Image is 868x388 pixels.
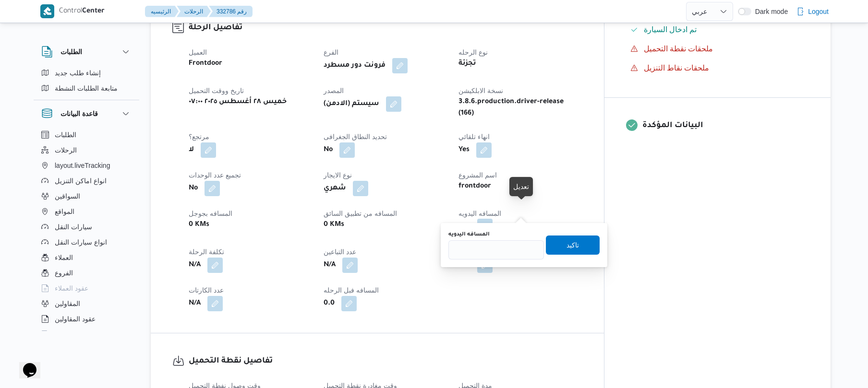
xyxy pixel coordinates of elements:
[793,2,832,21] button: Logout
[751,8,788,15] span: Dark mode
[324,248,356,256] span: عدد التباعين
[458,133,490,141] span: انهاء تلقائي
[189,183,198,194] b: No
[546,235,600,255] button: تاكيد
[513,181,529,192] div: تعديل
[37,296,135,311] button: المقاولين
[37,281,135,296] button: عقود العملاء
[458,221,470,233] b: N/A
[458,210,501,217] span: المسافه اليدويه
[37,265,135,281] button: الفروع
[324,171,352,179] span: نوع الايجار
[324,183,346,194] b: شهري
[324,133,387,141] span: تحديد النطاق الجغرافى
[55,329,95,340] span: اجهزة التليفون
[324,219,344,231] b: 0 KMs
[458,87,503,94] span: نسخة الابلكيشن
[567,239,579,251] span: تاكيد
[644,62,710,74] span: ملحقات نقاط التنزيل
[189,133,209,141] span: مرتجع؟
[189,96,287,108] b: خميس ٢٨ أغسطس ٢٠٢٥ ٠٧:٠٠
[41,46,132,58] button: الطلبات
[55,313,96,325] span: عقود المقاولين
[37,81,135,96] button: متابعة الطلبات النشطة
[41,108,132,119] button: قاعدة البيانات
[55,282,88,294] span: عقود العملاء
[189,210,232,217] span: المسافه بجوجل
[189,355,582,368] h3: تفاصيل نقطة التحميل
[644,43,713,55] span: ملحقات نقطة التحميل
[37,250,135,265] button: العملاء
[324,87,344,94] span: المصدر
[644,25,697,34] span: تم ادخال السيارة
[34,127,139,335] div: قاعدة البيانات
[627,60,809,76] button: ملحقات نقاط التنزيل
[644,45,713,53] span: ملحقات نقطة التحميل
[37,219,135,235] button: سيارات النقل
[189,58,222,70] b: Frontdoor
[60,46,82,58] h3: الطلبات
[55,129,76,141] span: الطلبات
[55,144,77,156] span: الرحلات
[145,6,179,17] button: الرئيسيه
[55,67,101,79] span: إنشاء طلب جديد
[55,190,80,202] span: السواقين
[324,210,397,217] span: المسافه من تطبيق السائق
[189,171,241,179] span: تجميع عدد الوحدات
[37,142,135,158] button: الرحلات
[458,96,580,119] b: 3.8.6.production.driver-release (166)
[37,311,135,327] button: عقود المقاولين
[448,231,490,238] label: المسافه اليدويه
[627,22,809,37] button: تم ادخال السيارة
[37,127,135,142] button: الطلبات
[10,350,40,378] iframe: chat widget
[324,144,333,156] b: No
[458,58,476,70] b: تجزئة
[189,87,244,94] span: تاريخ ووقت التحميل
[177,6,211,17] button: الرحلات
[189,48,207,56] span: العميل
[82,8,105,15] b: Center
[40,4,54,18] img: X8yXhbKr1z7QwAAAABJRU5ErkJggg==
[324,286,379,294] span: المسافه فبل الرحله
[189,219,209,231] b: 0 KMs
[189,298,201,309] b: N/A
[37,65,135,81] button: إنشاء طلب جديد
[189,22,582,35] h3: تفاصيل الرحلة
[37,204,135,219] button: المواقع
[55,267,73,279] span: الفروع
[55,252,73,263] span: العملاء
[34,65,139,100] div: الطلبات
[60,108,98,119] h3: قاعدة البيانات
[37,173,135,188] button: انواع اماكن التنزيل
[37,158,135,173] button: layout.liveTracking
[644,24,697,35] span: تم ادخال السيارة
[644,64,710,72] span: ملحقات نقاط التنزيل
[189,259,201,271] b: N/A
[55,298,80,309] span: المقاولين
[55,236,107,248] span: انواع سيارات النقل
[189,286,224,294] span: عدد الكارتات
[189,144,194,156] b: لا
[324,259,336,271] b: N/A
[55,160,110,171] span: layout.liveTracking
[627,41,809,57] button: ملحقات نقطة التحميل
[55,206,74,217] span: المواقع
[324,48,338,56] span: الفرع
[458,48,488,56] span: نوع الرحله
[55,175,107,187] span: انواع اماكن التنزيل
[324,298,335,309] b: 0.0
[642,119,809,132] h3: البيانات المؤكدة
[458,144,470,156] b: Yes
[189,248,224,256] span: تكلفة الرحلة
[458,171,497,179] span: اسم المشروع
[37,235,135,250] button: انواع سيارات النقل
[324,98,379,110] b: (سيستم (الادمن
[37,188,135,204] button: السواقين
[458,181,491,192] b: frontdoor
[55,82,118,94] span: متابعة الطلبات النشطة
[37,327,135,342] button: اجهزة التليفون
[324,60,386,71] b: فرونت دور مسطرد
[808,6,829,17] span: Logout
